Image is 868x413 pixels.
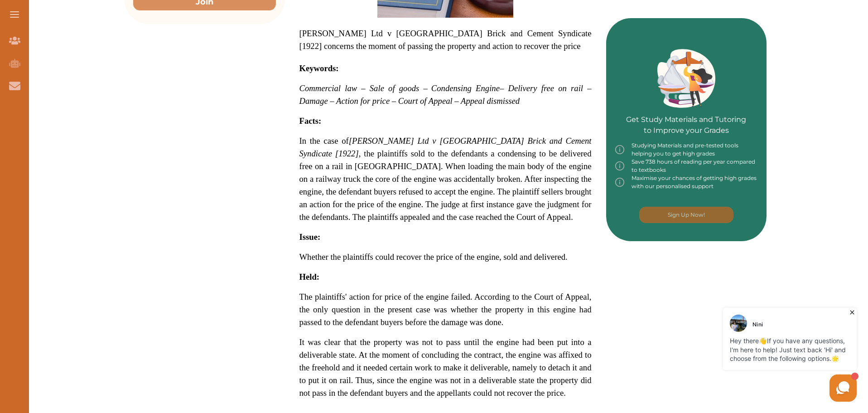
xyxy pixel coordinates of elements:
span: [PERSON_NAME] Ltd v [GEOGRAPHIC_DATA] Brick and Cement Syndicate [1922] concerns the moment of pa... [299,29,592,51]
span: [PERSON_NAME] Ltd v [GEOGRAPHIC_DATA] Brick and Cement Syndicate [1922] [299,136,592,158]
span: main body of the engine on a railway truck the core of the engine was accidentally broken. After ... [299,161,592,222]
div: Studying Materials and pre-tested tools helping you to get high grades [615,141,758,158]
iframe: HelpCrunch [651,306,859,404]
span: – Delivery free on rail – Damage – Action for price – Court of Appeal – Appeal dismissed [299,83,592,106]
strong: Issue: [299,232,321,242]
button: [object Object] [639,207,733,223]
p: Get Study Materials and Tutoring to Improve your Grades [626,89,746,136]
iframe: Reviews Badge Ribbon Widget [617,277,789,299]
span: Commercial law – Sale of goods – [299,83,428,93]
span: Condensing Engine [431,83,500,93]
span: It was clear that the property was not to pass until the engine had been put into a deliverable s... [299,337,592,398]
strong: Keywords: [299,63,339,73]
strong: Held: [299,272,320,282]
p: Sign Up Now! [668,211,705,219]
div: Save 738 hours of reading per year compared to textbooks [615,158,758,174]
span: In the case of , the plaintiffs sold to the defendants a condensing to be delivered free on a rai... [299,136,592,171]
span: Whether the plaintiffs could recover the price of the engine, sold and delivered. [299,252,568,262]
div: Maximise your chances of getting high grades with our personalised support [615,174,758,190]
img: info-img [615,158,624,174]
strong: Facts: [299,116,322,126]
img: info-img [615,141,624,158]
img: Green card image [657,49,715,108]
img: info-img [615,174,624,190]
span: The plaintiffs' action for price of the engine failed. According to the Court of Appeal, the only... [299,292,592,327]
